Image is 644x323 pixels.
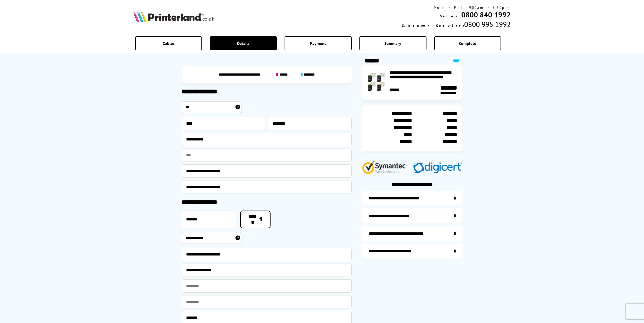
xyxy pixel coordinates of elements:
[464,19,511,29] span: 0800 995 1992
[402,5,511,10] div: Mon - Fri 9:00am - 5:30pm
[459,41,476,46] span: Complete
[362,191,462,205] a: additional-ink
[362,226,462,241] a: additional-cables
[362,208,462,223] a: items-arrive
[237,41,249,46] span: Details
[362,244,462,258] a: secure-website
[402,23,464,28] span: Customer Service:
[461,10,511,19] a: 0800 840 1992
[310,41,326,46] span: Payment
[163,41,175,46] span: Cables
[440,14,461,18] span: Sales:
[384,41,401,46] span: Summary
[133,11,214,22] img: Printerland Logo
